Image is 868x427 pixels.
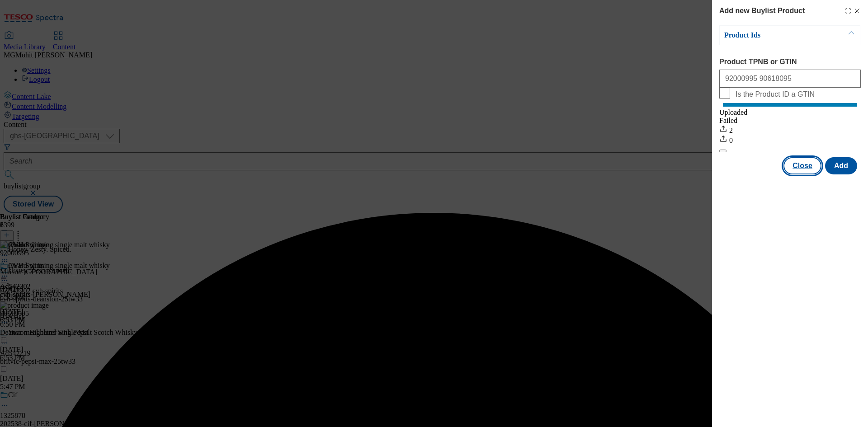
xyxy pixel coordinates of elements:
button: Close [783,157,821,174]
input: Enter 1 or 20 space separated Product TPNB or GTIN [719,70,861,88]
div: 2 [719,125,861,135]
div: Uploaded [719,108,861,117]
div: 0 [719,135,861,145]
label: Product TPNB or GTIN [719,58,861,66]
div: Failed [719,117,861,125]
p: Product Ids [724,31,819,40]
button: Add [825,157,857,174]
span: Is the Product ID a GTIN [736,90,815,99]
h4: Add new Buylist Product [719,5,805,16]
